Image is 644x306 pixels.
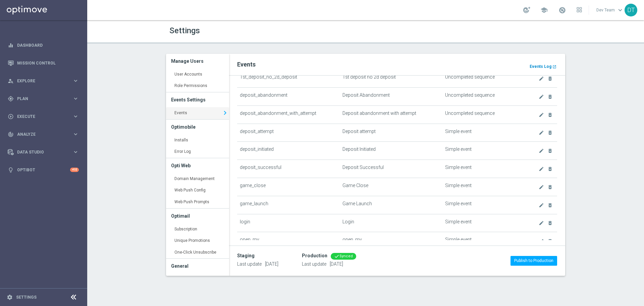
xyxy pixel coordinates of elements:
td: Game Launch [340,196,442,214]
a: Optibot [17,161,70,179]
button: person_search Explore keyboard_arrow_right [7,78,79,84]
i: create [539,94,544,99]
h2: Events [237,60,557,69]
h3: Manage Users [171,54,224,69]
td: game_launch [237,196,340,214]
i: settings [7,294,13,300]
i: keyboard_arrow_right [72,149,79,155]
td: 1st_deposit_no_2d_deposit [237,69,340,87]
span: [DATE] [265,261,278,267]
i: create [539,184,544,190]
a: Unique Promotions [166,235,229,247]
i: keyboard_arrow_right [72,131,79,137]
div: play_circle_outline Execute keyboard_arrow_right [7,114,79,119]
a: System Notifications [166,273,229,286]
div: Optibot [8,161,79,179]
span: Analyze [17,132,72,136]
a: Mission Control [17,54,79,72]
div: +10 [70,168,79,172]
i: launch [552,65,556,69]
a: One-Click Unsubscribe [166,247,229,259]
button: Publish to Production [511,256,557,265]
h3: Optimobile [171,120,224,134]
div: Production [302,253,327,259]
td: deposit_successful [237,160,340,178]
a: Dashboard [17,36,79,54]
td: login [237,214,340,232]
i: delete_forever [547,112,553,118]
button: equalizer Dashboard [7,43,79,48]
td: open_mv [340,232,442,250]
td: Uncompleted sequence [442,69,520,87]
i: create [539,220,544,226]
i: create [539,76,544,81]
div: Explore [8,78,72,84]
div: Plan [8,96,72,102]
td: Simple event [442,160,520,178]
i: track_changes [8,131,14,137]
td: Deposit Successful [340,160,442,178]
td: Login [340,214,442,232]
td: Simple event [442,232,520,250]
div: Analyze [8,131,72,137]
i: delete_forever [547,184,553,190]
td: deposit_abandonment [237,88,340,106]
p: Last update [302,261,356,267]
i: delete_forever [547,166,553,172]
span: Execute [17,115,72,119]
a: Web Push Config [166,184,229,196]
h3: General [171,259,224,273]
span: school [540,6,548,14]
button: Data Studio keyboard_arrow_right [7,149,79,155]
td: deposit_initiated [237,142,340,160]
h3: Optimail [171,209,224,223]
a: Domain Management [166,173,229,185]
h1: Settings [169,26,361,36]
i: create [539,203,544,208]
td: Simple event [442,196,520,214]
td: Deposit attempt [340,124,442,142]
div: DT [625,4,637,16]
td: 1st deposit no 2d deposit [340,69,442,87]
b: Events Log [530,64,551,69]
td: Simple event [442,178,520,196]
td: Deposit Initiated [340,142,442,160]
button: Mission Control [7,60,79,66]
a: Installs [166,134,229,146]
td: Game Close [340,178,442,196]
i: delete_forever [547,130,553,135]
td: Simple event [442,142,520,160]
td: deposit_abandonment_with_attempt [237,105,340,124]
span: Data Studio [17,150,72,154]
td: deposit_attempt [237,124,340,142]
td: Simple event [442,124,520,142]
i: create [539,148,544,154]
i: create [539,166,544,172]
i: lightbulb [8,167,14,173]
a: Role Permissions [166,80,229,92]
a: Dev Teamkeyboard_arrow_down [596,5,625,15]
button: gps_fixed Plan keyboard_arrow_right [7,96,79,101]
td: Deposit Abandonment [340,88,442,106]
td: open_mv [237,232,340,250]
i: create [539,238,544,244]
h3: Events Settings [171,92,224,107]
h3: Opti Web [171,158,224,173]
a: Error Log [166,146,229,158]
button: track_changes Analyze keyboard_arrow_right [7,132,79,137]
td: Deposit abandonment with attempt [340,105,442,124]
i: person_search [8,78,14,84]
td: Uncompleted sequence [442,88,520,106]
a: Subscription [166,223,229,235]
i: delete_forever [547,238,553,244]
i: keyboard_arrow_right [221,108,229,118]
i: keyboard_arrow_right [72,95,79,102]
i: delete_forever [547,76,553,81]
i: create [539,130,544,135]
p: Last update [237,261,278,267]
a: Settings [16,295,37,299]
